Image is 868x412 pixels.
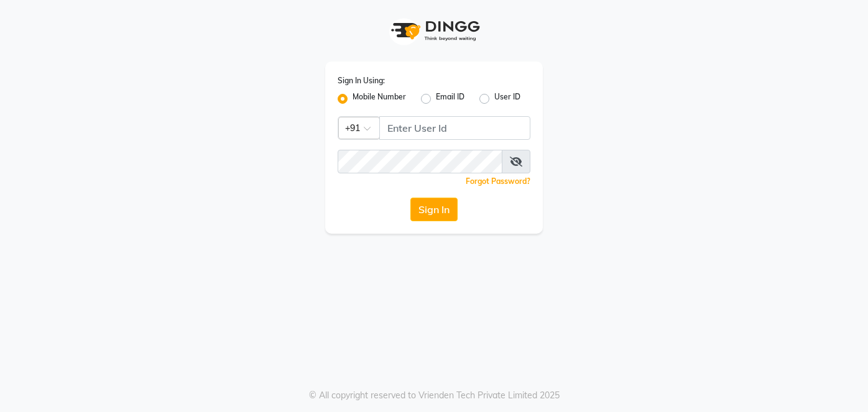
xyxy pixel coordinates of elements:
[466,176,530,186] a: Forgot Password?
[494,91,520,106] label: User ID
[338,150,502,173] input: Username
[384,12,484,49] img: logo1.svg
[436,91,464,106] label: Email ID
[338,75,385,86] label: Sign In Using:
[353,91,406,106] label: Mobile Number
[379,116,530,140] input: Username
[410,198,458,221] button: Sign In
